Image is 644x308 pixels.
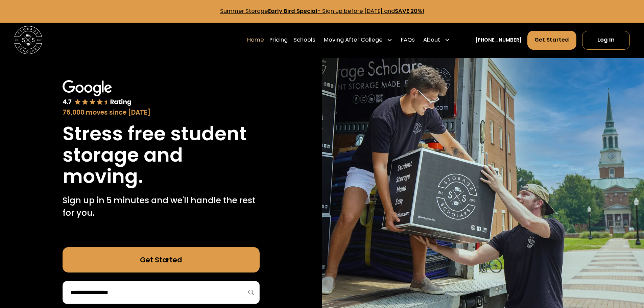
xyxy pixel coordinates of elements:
[268,7,317,15] strong: Early Bird Special
[63,247,260,273] a: Get Started
[321,30,396,50] div: Moving After College
[247,30,264,50] a: Home
[269,30,288,50] a: Pricing
[423,36,440,44] div: About
[475,37,522,44] a: [PHONE_NUMBER]
[63,108,260,117] div: 75,000 moves since [DATE]
[220,7,424,15] a: Summer StorageEarly Bird Special- Sign up before [DATE] andSAVE 20%!
[527,31,577,50] a: Get Started
[395,7,424,15] strong: SAVE 20%!
[63,80,132,106] img: Google 4.7 star rating
[293,30,315,50] a: Schools
[14,26,42,54] img: Storage Scholars main logo
[14,26,42,54] a: home
[63,194,260,219] p: Sign up in 5 minutes and we'll handle the rest for you.
[401,30,415,50] a: FAQs
[63,123,260,187] h1: Stress free student storage and moving.
[324,36,383,44] div: Moving After College
[421,30,453,50] div: About
[582,31,630,50] a: Log In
